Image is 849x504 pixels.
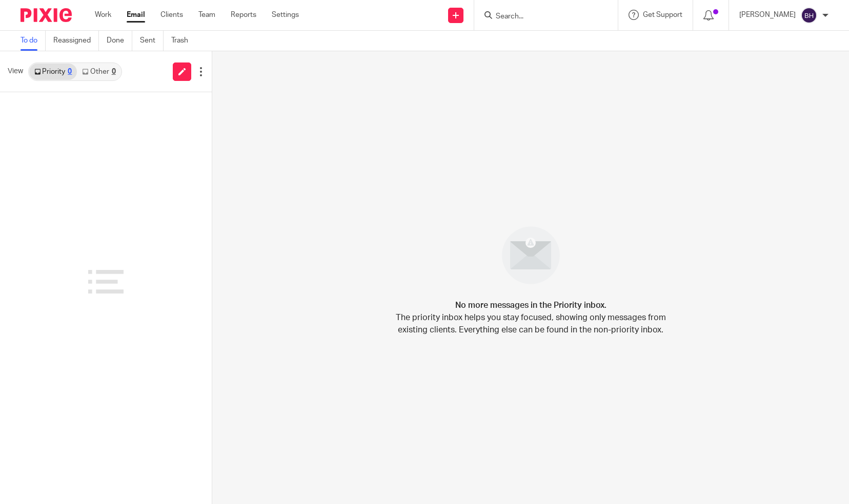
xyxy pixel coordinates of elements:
a: Reports [231,10,256,20]
img: Pixie [21,8,72,22]
a: Settings [272,10,299,20]
a: Other0 [77,64,120,80]
img: svg%3E [801,7,817,24]
a: Email [127,10,145,20]
a: Trash [171,31,196,51]
a: Done [107,31,132,51]
img: image [495,220,567,291]
span: Get Support [643,11,682,18]
div: 0 [68,68,72,75]
span: View [8,66,23,77]
a: Sent [140,31,164,51]
p: [PERSON_NAME] [739,10,796,20]
input: Search [495,12,587,22]
a: Reassigned [53,31,99,51]
a: Clients [160,10,183,20]
a: Team [198,10,215,20]
p: The priority inbox helps you stay focused, showing only messages from existing clients. Everythin... [395,311,666,336]
h4: No more messages in the Priority inbox. [455,299,607,311]
div: 0 [112,68,116,75]
a: Work [95,10,111,20]
a: To do [21,31,46,51]
a: Priority0 [29,64,77,80]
